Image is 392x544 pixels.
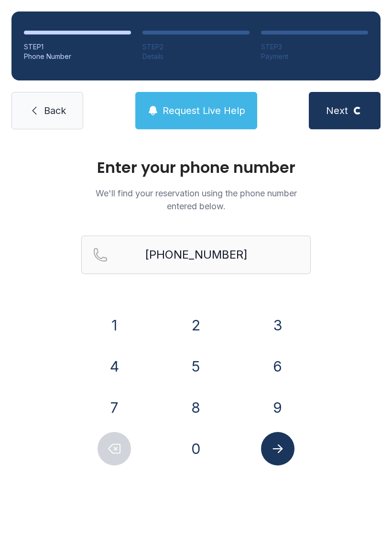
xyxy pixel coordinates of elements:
[24,42,131,52] div: STEP 1
[81,160,311,175] h1: Enter your phone number
[179,350,213,383] button: 5
[24,52,131,61] div: Phone Number
[81,236,311,274] input: Reservation phone number
[261,432,294,465] button: Submit lookup form
[98,308,131,342] button: 1
[81,187,311,213] p: We'll find your reservation using the phone number entered below.
[98,391,131,424] button: 7
[261,52,368,61] div: Payment
[179,391,213,424] button: 8
[261,42,368,52] div: STEP 3
[142,42,250,52] div: STEP 2
[44,104,66,117] span: Back
[261,350,294,383] button: 6
[179,432,213,465] button: 0
[163,104,245,117] span: Request Live Help
[179,308,213,342] button: 2
[142,52,250,61] div: Details
[98,350,131,383] button: 4
[98,432,131,465] button: Delete number
[261,308,294,342] button: 3
[326,104,348,117] span: Next
[261,391,294,424] button: 9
